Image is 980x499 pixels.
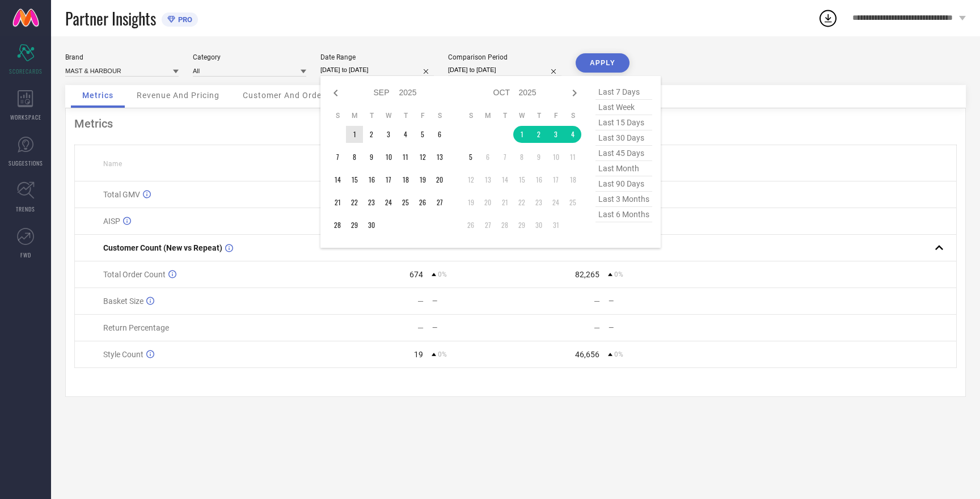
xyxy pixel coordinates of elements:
[137,91,219,100] span: Revenue And Pricing
[9,159,43,167] span: SUGGESTIONS
[496,194,513,211] td: Tue Oct 21 2025
[74,117,957,130] div: Metrics
[530,171,547,188] td: Thu Oct 16 2025
[65,53,179,61] div: Brand
[530,111,547,120] th: Thursday
[547,194,564,211] td: Fri Oct 24 2025
[594,323,600,332] div: —
[380,149,397,166] td: Wed Sep 10 2025
[513,171,530,188] td: Wed Oct 15 2025
[363,194,380,211] td: Tue Sep 23 2025
[530,194,547,211] td: Thu Oct 23 2025
[462,217,479,234] td: Sun Oct 26 2025
[414,171,431,188] td: Fri Sep 19 2025
[363,217,380,234] td: Tue Sep 30 2025
[432,297,515,305] div: —
[397,171,414,188] td: Thu Sep 18 2025
[594,297,600,306] div: —
[462,171,479,188] td: Sun Oct 12 2025
[462,149,479,166] td: Sun Oct 05 2025
[479,149,496,166] td: Mon Oct 06 2025
[432,324,515,332] div: —
[380,171,397,188] td: Wed Sep 17 2025
[9,67,43,75] span: SCORECARDS
[431,194,448,211] td: Sat Sep 27 2025
[448,53,561,61] div: Comparison Period
[818,8,838,28] div: Open download list
[329,111,346,120] th: Sunday
[496,111,513,120] th: Tuesday
[576,53,630,73] button: APPLY
[462,194,479,211] td: Sun Oct 19 2025
[65,7,156,30] span: Partner Insights
[10,113,41,121] span: WORKSPACE
[609,324,691,332] div: —
[479,194,496,211] td: Mon Oct 20 2025
[329,86,343,100] div: Previous month
[329,149,346,166] td: Sun Sep 07 2025
[448,64,561,76] input: Select comparison period
[530,217,547,234] td: Thu Oct 30 2025
[568,86,581,100] div: Next month
[595,161,652,176] span: last month
[193,53,306,61] div: Category
[479,171,496,188] td: Mon Oct 13 2025
[609,297,691,305] div: —
[564,126,581,143] td: Sat Oct 04 2025
[547,111,564,120] th: Friday
[363,149,380,166] td: Tue Sep 09 2025
[513,194,530,211] td: Wed Oct 22 2025
[414,194,431,211] td: Fri Sep 26 2025
[103,243,222,252] span: Customer Count (New vs Repeat)
[496,149,513,166] td: Tue Oct 07 2025
[414,149,431,166] td: Fri Sep 12 2025
[414,350,423,359] div: 19
[346,171,363,188] td: Mon Sep 15 2025
[175,15,192,24] span: PRO
[414,111,431,120] th: Friday
[363,171,380,188] td: Tue Sep 16 2025
[346,194,363,211] td: Mon Sep 22 2025
[530,126,547,143] td: Thu Oct 02 2025
[595,115,652,130] span: last 15 days
[409,270,423,279] div: 674
[380,194,397,211] td: Wed Sep 24 2025
[438,270,447,278] span: 0%
[431,126,448,143] td: Sat Sep 06 2025
[417,297,424,306] div: —
[103,217,120,226] span: AISP
[329,217,346,234] td: Sun Sep 28 2025
[417,323,424,332] div: —
[103,270,166,279] span: Total Order Count
[431,149,448,166] td: Sat Sep 13 2025
[513,126,530,143] td: Wed Oct 01 2025
[513,217,530,234] td: Wed Oct 29 2025
[547,171,564,188] td: Fri Oct 17 2025
[479,111,496,120] th: Monday
[103,190,140,199] span: Total GMV
[513,149,530,166] td: Wed Oct 08 2025
[530,149,547,166] td: Thu Oct 09 2025
[346,149,363,166] td: Mon Sep 08 2025
[614,350,623,358] span: 0%
[595,146,652,161] span: last 45 days
[513,111,530,120] th: Wednesday
[479,217,496,234] td: Mon Oct 27 2025
[380,126,397,143] td: Wed Sep 03 2025
[397,111,414,120] th: Thursday
[462,111,479,120] th: Sunday
[614,270,623,278] span: 0%
[575,270,599,279] div: 82,265
[564,171,581,188] td: Sat Oct 18 2025
[547,149,564,166] td: Fri Oct 10 2025
[103,323,169,332] span: Return Percentage
[595,176,652,192] span: last 90 days
[595,84,652,100] span: last 7 days
[438,350,447,358] span: 0%
[363,126,380,143] td: Tue Sep 02 2025
[397,149,414,166] td: Thu Sep 11 2025
[547,126,564,143] td: Fri Oct 03 2025
[103,350,143,359] span: Style Count
[414,126,431,143] td: Fri Sep 05 2025
[380,111,397,120] th: Wednesday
